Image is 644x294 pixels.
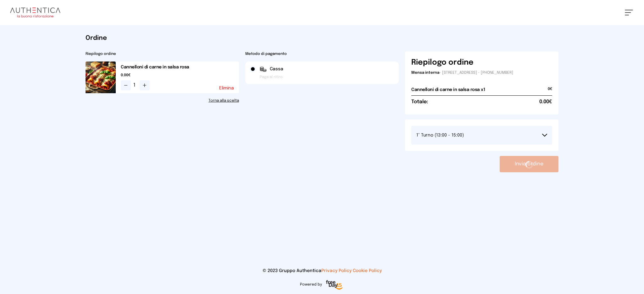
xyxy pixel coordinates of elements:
h2: Cannelloni di carne in salsa rosa x1 [411,87,485,93]
a: Torna alla scelta [86,98,239,103]
p: © 2023 Gruppo Authentica [10,268,634,274]
span: 1 [133,82,137,89]
a: Cookie Policy [353,269,382,273]
span: Powered by [300,282,322,287]
span: Mensa interna [411,71,439,75]
span: 0€ [548,87,552,95]
p: - [STREET_ADDRESS] - [PHONE_NUMBER] [411,70,552,75]
span: Paga al ritiro [260,75,283,80]
a: Privacy Policy [321,269,352,273]
h2: Metodo di pagamento [245,51,399,56]
button: Elimina [219,86,234,90]
h2: Cannelloni di carne in salsa rosa [121,64,239,70]
img: media [86,61,116,93]
span: Cassa [270,66,283,72]
h6: Riepilogo ordine [411,58,474,68]
img: logo-freeday.3e08031.png [325,279,344,291]
h2: Riepilogo ordine [86,51,239,56]
button: 1° Turno (13:00 - 15:00) [411,126,552,145]
span: 1° Turno (13:00 - 15:00) [416,133,464,137]
h1: Ordine [86,34,558,43]
h6: Totale: [411,98,428,106]
span: 0.00€ [539,98,552,106]
img: logo.8f33a47.png [10,8,60,18]
span: 0.00€ [121,73,239,78]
